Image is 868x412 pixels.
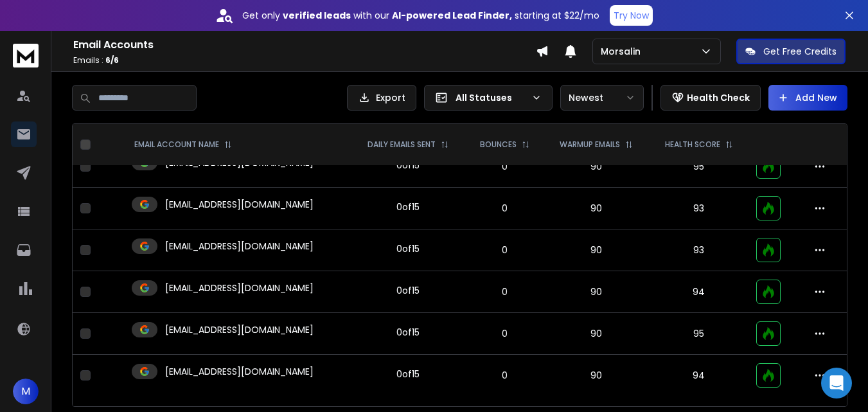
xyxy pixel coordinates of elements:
[73,55,536,66] p: Emails :
[544,188,649,229] td: 90
[473,202,536,215] p: 0
[649,313,748,355] td: 95
[473,285,536,298] p: 0
[768,85,847,111] button: Add New
[165,198,314,211] p: [EMAIL_ADDRESS][DOMAIN_NAME]
[347,85,416,111] button: Export
[610,5,653,26] button: Try Now
[614,9,649,22] p: Try Now
[396,326,420,339] div: 0 of 15
[649,188,748,229] td: 93
[165,323,314,336] p: [EMAIL_ADDRESS][DOMAIN_NAME]
[473,327,536,340] p: 0
[560,139,620,150] p: WARMUP EMAILS
[473,160,536,173] p: 0
[13,379,39,404] button: M
[763,45,837,58] p: Get Free Credits
[473,244,536,256] p: 0
[165,240,314,253] p: [EMAIL_ADDRESS][DOMAIN_NAME]
[601,45,646,58] p: Morsalin
[134,139,232,150] div: EMAIL ACCOUNT NAME
[73,37,536,53] h1: Email Accounts
[396,201,420,213] div: 0 of 15
[480,139,517,150] p: BOUNCES
[456,91,526,104] p: All Statuses
[649,355,748,397] td: 94
[396,284,420,297] div: 0 of 15
[544,271,649,313] td: 90
[105,55,119,66] span: 6 / 6
[649,271,748,313] td: 94
[473,369,536,382] p: 0
[649,229,748,271] td: 93
[544,355,649,397] td: 90
[821,368,852,399] div: Open Intercom Messenger
[242,9,599,22] p: Get only with our starting at $22/mo
[736,39,846,64] button: Get Free Credits
[687,91,750,104] p: Health Check
[560,85,644,111] button: Newest
[392,9,512,22] strong: AI-powered Lead Finder,
[165,282,314,294] p: [EMAIL_ADDRESS][DOMAIN_NAME]
[396,368,420,381] div: 0 of 15
[368,139,436,150] p: DAILY EMAILS SENT
[165,365,314,378] p: [EMAIL_ADDRESS][DOMAIN_NAME]
[660,85,761,111] button: Health Check
[396,242,420,255] div: 0 of 15
[665,139,720,150] p: HEALTH SCORE
[544,146,649,188] td: 90
[544,229,649,271] td: 90
[13,44,39,67] img: logo
[283,9,351,22] strong: verified leads
[544,313,649,355] td: 90
[649,146,748,188] td: 95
